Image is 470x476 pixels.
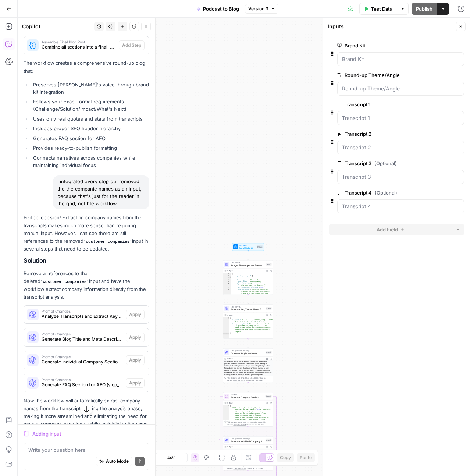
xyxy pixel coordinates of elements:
label: Transcript 1 [337,101,423,108]
div: 7 [223,287,231,288]
li: Preserves [PERSON_NAME]'s voice through brand kit integration [31,81,149,96]
button: Apply [126,355,145,365]
div: 6 [223,283,231,287]
span: Assemble Final Blog Post [42,40,116,44]
div: Step 1 [266,263,272,266]
div: This output is too large & has been abbreviated for review. to view the full content. [227,420,271,426]
p: Now the workflow will automatically extract company names from the transcripts during the analysi... [24,397,149,436]
label: Transcript 2 [337,130,423,138]
button: Test Data [359,3,397,15]
span: Podcast to Blog [203,5,239,13]
code: customer_companies [83,239,132,244]
span: Apply [129,311,141,318]
span: Generate Blog Title and Meta Description (step_2) [42,336,123,342]
div: Copilot [22,23,92,30]
g: Edge from step_4 to step_5 [248,427,249,436]
span: Toggle code folding, rows 1 through 3 [228,405,229,407]
span: Copy [280,454,291,461]
span: Auto Mode [106,458,129,465]
span: Analyze Transcripts and Extract Key Information [231,264,264,267]
div: 4 [223,333,229,334]
span: Input Settings [239,246,256,250]
div: 5 [223,281,231,283]
div: LLM · [PERSON_NAME] 4Generate Blog IntroductionStep 3Output<introduction> Your data team just del... [223,348,273,383]
span: Prompt Changes [42,355,123,359]
button: Add Step [119,40,145,50]
span: Generate FAQ Section for AEO (step_6) [42,381,123,388]
li: Connects narratives across companies while maintaining individual focus [31,154,149,169]
button: Apply [126,378,145,388]
div: This output is too large & has been abbreviated for review. to view the full content. [227,465,271,470]
span: Generate Blog Introduction [231,352,264,355]
span: Add Field [377,226,398,233]
span: LLM · [PERSON_NAME] 4 [231,437,264,440]
div: IterationGenerate Company SectionsStep 4Output[ "## How Is Sephora Moving Beyond Data Accuracy to... [223,392,273,427]
button: Paste [297,453,315,462]
div: Output [227,270,264,272]
span: Prompt Changes [42,332,123,336]
span: Copy the output [234,468,246,469]
button: Auto Mode [96,457,132,466]
button: Version 3 [245,4,278,14]
span: Analyze Transcripts and Extract Key Information (step_1) [42,313,123,320]
div: Adding input [32,430,149,437]
div: Step 3 [266,351,272,354]
p: The workflow creates a comprehensive round-up blog that: [24,59,149,75]
span: Generate Company Sections [231,396,264,399]
label: Brand Kit [337,42,423,49]
g: Edge from step_1 to step_2 [248,295,249,304]
span: Iteration [231,394,264,396]
div: Step 2 [266,307,272,310]
div: Output [227,402,264,404]
span: Copy the output [234,423,246,425]
button: Copy [277,453,294,462]
div: 3 [223,323,229,333]
div: 1 [223,405,229,407]
button: Podcast to Blog [192,3,243,15]
li: Uses only real quotes and stats from transcripts [31,115,149,122]
div: 3 [223,277,231,279]
span: (Optional) [374,160,397,167]
input: Round-up Theme/Angle [342,85,459,92]
label: Transcript 3 [337,160,423,167]
span: Toggle code folding, rows 1 through 4 [228,317,229,319]
span: Apply [129,334,141,341]
span: Paste [300,454,312,461]
div: 1 [223,273,231,275]
li: Generates FAQ section for AEO [31,135,149,142]
button: Publish [412,3,437,15]
span: Combine all sections into a final, properly formatted blog post ready for publication [42,44,116,50]
span: Prompt Changes [42,309,123,313]
span: Toggle code folding, rows 1 through 348 [229,273,231,275]
span: Version 3 [248,6,268,12]
input: Transcript 1 [342,114,459,122]
span: Test Data [371,5,392,13]
button: Add Field [329,224,452,235]
button: Apply [126,310,145,319]
button: Apply [126,333,145,342]
div: Step 5 [266,439,272,442]
input: Transcript 4 [342,203,459,210]
div: This output is too large & has been abbreviated for review. to view the full content. [227,377,271,382]
span: Copy the output [234,380,246,381]
div: 1 [223,317,229,319]
div: WorkflowInput SettingsInputs [223,243,273,251]
li: Provides ready-to-publish formatting [31,144,149,152]
div: Step 4 [266,395,272,398]
div: Inputs [328,23,454,30]
div: Output [227,314,264,316]
div: Output [227,358,264,360]
span: LLM · GPT-4.1 [231,262,264,264]
code: customer_companies [40,280,89,284]
label: Round-up Theme/Angle [337,71,423,79]
h2: Solution [24,257,149,264]
div: 4 [223,279,231,281]
span: Publish [416,5,432,13]
div: LLM · GPT-4.1Analyze Transcripts and Extract Key InformationStep 1Output{ "companies_analysis":[ ... [223,260,273,295]
input: Transcript 2 [342,144,459,151]
span: Generate Blog Title and Meta Description [231,308,264,311]
span: Apply [129,357,141,363]
div: LLM · GPT-4.1Generate Blog Title and Meta DescriptionStep 2Output{ "h1_title":"How Sephora, [PERS... [223,304,273,338]
span: Generate Individual Company Section (step_5) [42,359,123,365]
span: Toggle code folding, rows 3 through 34 [229,277,231,279]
